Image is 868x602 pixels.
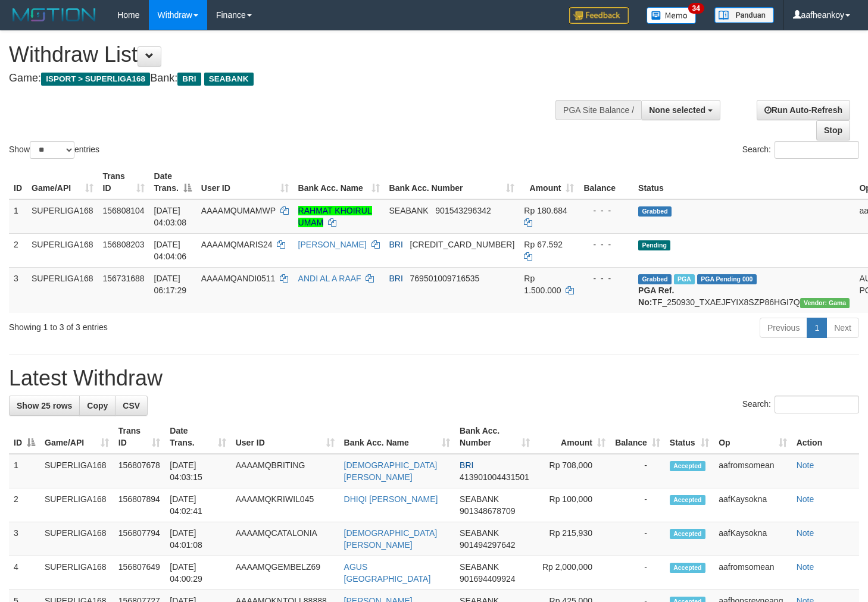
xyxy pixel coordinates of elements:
h4: Game: Bank: [9,73,567,84]
span: Copy 901694409924 to clipboard [460,574,515,584]
td: 156807794 [114,522,166,556]
span: PGA Pending [697,274,757,284]
span: Accepted [670,563,705,573]
th: Amount: activate to sort column ascending [519,165,579,199]
span: Accepted [670,529,705,539]
td: 4 [9,556,40,590]
span: SEABANK [460,562,499,572]
label: Search: [742,396,859,413]
th: Bank Acc. Name: activate to sort column ascending [339,420,455,454]
td: - [610,454,665,488]
td: SUPERLIGA168 [40,556,114,590]
th: Action [792,420,859,454]
span: 34 [688,3,704,14]
a: Note [797,528,814,538]
span: [DATE] 04:03:08 [154,206,187,227]
span: Copy 662401026782531 to clipboard [410,240,515,249]
td: SUPERLIGA168 [40,522,114,556]
th: Bank Acc. Number: activate to sort column ascending [455,420,535,454]
th: Amount: activate to sort column ascending [535,420,610,454]
span: AAAAMQMARIS24 [201,240,273,249]
td: - [610,488,665,522]
th: Trans ID: activate to sort column ascending [98,165,149,199]
td: SUPERLIGA168 [40,488,114,522]
span: Accepted [670,495,705,505]
a: Note [797,562,814,572]
th: ID: activate to sort column descending [9,420,40,454]
img: panduan.png [714,7,774,23]
a: Run Auto-Refresh [757,100,850,120]
span: Vendor URL: https://trx31.1velocity.biz [800,298,850,308]
th: Op: activate to sort column ascending [714,420,791,454]
td: [DATE] 04:03:15 [165,454,230,488]
label: Show entries [9,141,99,159]
td: AAAAMQBRITING [231,454,339,488]
td: TF_250930_TXAEJFYIX8SZP86HGI7Q [633,267,854,313]
span: Rp 1.500.000 [524,274,561,295]
img: Feedback.jpg [569,7,629,24]
td: - [610,556,665,590]
div: Showing 1 to 3 of 3 entries [9,316,353,333]
td: Rp 100,000 [535,488,610,522]
th: Date Trans.: activate to sort column descending [149,165,196,199]
td: AAAAMQGEMBELZ69 [231,556,339,590]
td: aafromsomean [714,454,791,488]
span: BRI [389,274,403,283]
td: SUPERLIGA168 [27,233,98,267]
td: 2 [9,233,27,267]
td: 2 [9,488,40,522]
td: AAAAMQKRIWIL045 [231,488,339,522]
td: SUPERLIGA168 [27,267,98,313]
th: Bank Acc. Name: activate to sort column ascending [294,165,385,199]
th: Date Trans.: activate to sort column ascending [165,420,230,454]
td: 1 [9,199,27,234]
a: Copy [79,396,115,416]
td: AAAAMQCATALONIA [231,522,339,556]
span: AAAAMQANDI0511 [201,274,276,283]
span: 156731688 [103,274,145,283]
span: [DATE] 04:04:06 [154,240,187,261]
span: BRI [460,460,473,470]
span: Marked by aafromsomean [674,274,695,284]
div: PGA Site Balance / [555,100,641,120]
th: Status: activate to sort column ascending [665,420,714,454]
th: Balance [579,165,633,199]
span: Grabbed [638,274,672,284]
span: Copy 413901004431501 to clipboard [460,472,529,482]
td: - [610,522,665,556]
a: AGUS [GEOGRAPHIC_DATA] [344,562,431,584]
td: 1 [9,454,40,488]
span: Copy 901543296342 to clipboard [435,206,491,215]
a: Show 25 rows [9,396,80,416]
a: RAHMAT KHOIRUL UMAM [298,206,372,227]
th: Bank Acc. Number: activate to sort column ascending [385,165,520,199]
td: SUPERLIGA168 [27,199,98,234]
th: Balance: activate to sort column ascending [610,420,665,454]
span: Copy 901494297642 to clipboard [460,540,515,550]
td: 3 [9,522,40,556]
a: Previous [760,318,807,338]
a: Stop [816,120,850,140]
span: BRI [177,73,201,86]
span: Show 25 rows [17,401,72,410]
span: Grabbed [638,206,672,217]
div: - - - [583,239,629,250]
td: 156807894 [114,488,166,522]
a: ANDI AL A RAAF [298,274,361,283]
span: SEABANK [389,206,429,215]
td: [DATE] 04:02:41 [165,488,230,522]
th: Status [633,165,854,199]
td: Rp 215,930 [535,522,610,556]
span: Copy 769501009716535 to clipboard [410,274,480,283]
a: 1 [807,318,827,338]
span: SEABANK [460,494,499,504]
span: Accepted [670,461,705,471]
h1: Latest Withdraw [9,366,859,390]
span: [DATE] 06:17:29 [154,274,187,295]
button: None selected [641,100,720,120]
span: SEABANK [460,528,499,538]
td: aafKaysokna [714,488,791,522]
div: - - - [583,205,629,217]
span: Pending [638,240,670,250]
span: CSV [123,401,140,410]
